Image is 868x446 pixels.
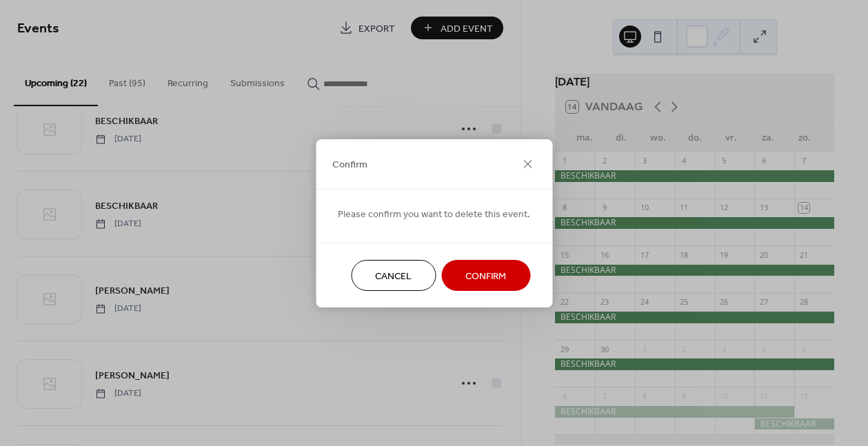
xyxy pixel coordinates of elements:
button: Cancel [351,260,436,291]
span: Cancel [375,269,412,283]
span: Confirm [332,158,367,172]
span: Confirm [465,269,506,283]
span: Please confirm you want to delete this event. [338,207,530,221]
button: Confirm [441,260,530,291]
